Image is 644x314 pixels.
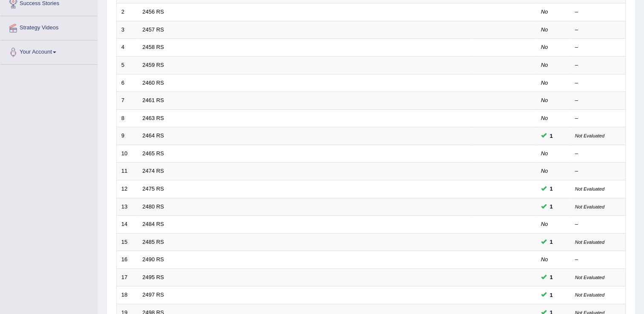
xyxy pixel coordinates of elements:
[143,221,164,227] a: 2484 RS
[143,132,164,139] a: 2464 RS
[143,26,164,33] a: 2457 RS
[575,61,621,69] div: –
[575,240,604,245] small: Not Evaluated
[117,251,138,269] td: 16
[541,97,548,103] em: No
[575,133,604,138] small: Not Evaluated
[117,180,138,198] td: 12
[0,40,97,62] a: Your Account
[117,39,138,57] td: 4
[575,97,621,105] div: –
[575,114,621,123] div: –
[117,57,138,74] td: 5
[575,8,621,16] div: –
[541,168,548,174] em: No
[143,44,164,50] a: 2458 RS
[117,233,138,251] td: 15
[541,150,548,157] em: No
[541,44,548,50] em: No
[143,203,164,210] a: 2480 RS
[541,26,548,33] em: No
[117,163,138,180] td: 11
[547,131,556,140] span: You cannot take this question anymore
[575,220,621,228] div: –
[541,221,548,227] em: No
[575,275,604,280] small: Not Evaluated
[143,186,164,192] a: 2475 RS
[117,268,138,286] td: 17
[117,216,138,234] td: 14
[575,43,621,51] div: –
[547,202,556,211] span: You cannot take this question anymore
[575,256,621,264] div: –
[143,274,164,280] a: 2495 RS
[143,97,164,103] a: 2461 RS
[117,198,138,216] td: 13
[575,26,621,34] div: –
[117,286,138,304] td: 18
[143,115,164,121] a: 2463 RS
[117,92,138,110] td: 7
[143,168,164,174] a: 2474 RS
[117,145,138,163] td: 10
[143,256,164,263] a: 2490 RS
[547,237,556,246] span: You cannot take this question anymore
[541,62,548,68] em: No
[547,291,556,300] span: You cannot take this question anymore
[575,292,604,297] small: Not Evaluated
[575,150,621,158] div: –
[575,204,604,209] small: Not Evaluated
[0,16,97,37] a: Strategy Videos
[143,9,164,15] a: 2456 RS
[541,80,548,86] em: No
[575,186,604,191] small: Not Evaluated
[547,184,556,193] span: You cannot take this question anymore
[541,115,548,121] em: No
[143,291,164,298] a: 2497 RS
[143,80,164,86] a: 2460 RS
[143,62,164,68] a: 2459 RS
[547,273,556,282] span: You cannot take this question anymore
[143,150,164,157] a: 2465 RS
[575,79,621,87] div: –
[117,74,138,92] td: 6
[541,9,548,15] em: No
[117,3,138,21] td: 2
[575,167,621,175] div: –
[117,109,138,127] td: 8
[117,127,138,145] td: 9
[117,21,138,39] td: 3
[143,239,164,245] a: 2485 RS
[541,256,548,263] em: No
